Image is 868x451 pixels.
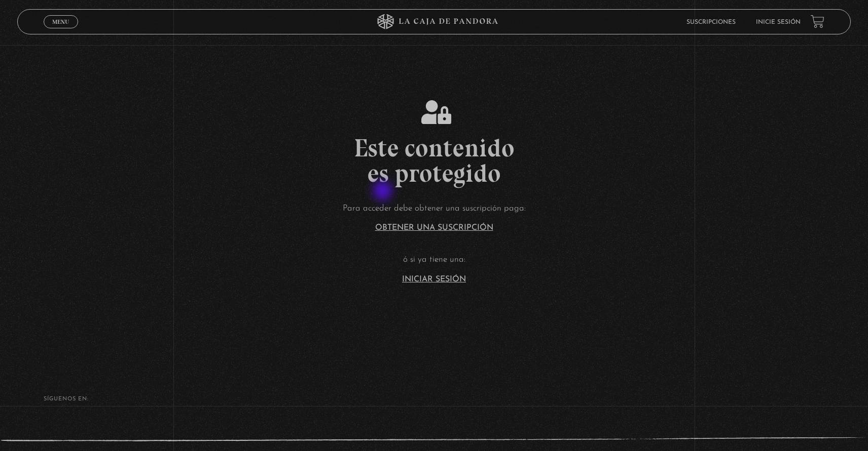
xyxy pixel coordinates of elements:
[686,19,736,25] a: Suscripciones
[52,19,69,25] span: Menu
[402,275,466,283] a: Iniciar Sesión
[375,224,493,232] a: Obtener una suscripción
[44,396,825,402] h4: SÍguenos en:
[756,19,801,25] a: Inicie sesión
[49,27,73,34] span: Cerrar
[811,15,824,28] a: View your shopping cart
